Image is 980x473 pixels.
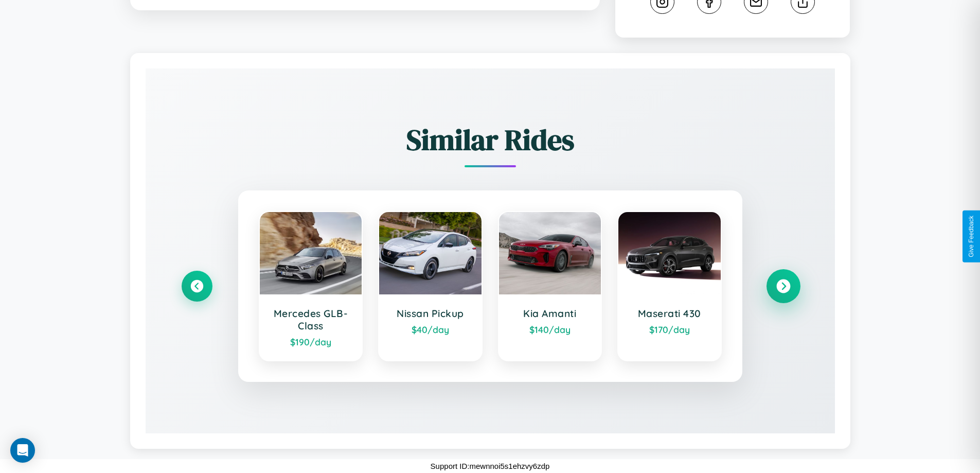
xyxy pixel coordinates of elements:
[509,307,591,320] h3: Kia Amanti
[259,211,363,361] a: Mercedes GLB-Class$190/day
[431,459,550,473] p: Support ID: mewnnoi5s1ehzvy6zdp
[389,324,471,335] div: $ 40 /day
[968,216,975,257] div: Give Feedback
[509,324,591,335] div: $ 140 /day
[389,307,471,320] h3: Nissan Pickup
[498,211,602,361] a: Kia Amanti$140/day
[378,211,483,361] a: Nissan Pickup$40/day
[270,307,352,332] h3: Mercedes GLB-Class
[182,120,799,160] h2: Similar Rides
[629,307,710,320] h3: Maserati 430
[10,438,35,463] div: Open Intercom Messenger
[617,211,722,361] a: Maserati 430$170/day
[270,336,352,347] div: $ 190 /day
[629,324,710,335] div: $ 170 /day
